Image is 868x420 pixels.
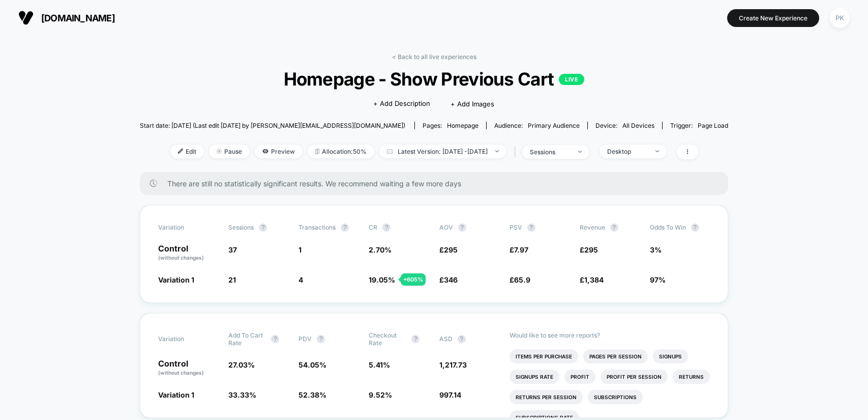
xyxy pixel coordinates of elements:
[170,145,204,158] span: Edit
[622,122,654,129] span: all devices
[495,150,499,152] img: end
[655,150,659,152] img: end
[607,148,648,155] div: Desktop
[673,370,710,384] li: Returns
[15,10,118,26] button: [DOMAIN_NAME]
[444,275,458,284] span: 346
[510,245,528,254] span: £
[510,370,559,384] li: Signups Rate
[510,390,583,404] li: Returns Per Session
[228,223,254,231] span: Sessions
[308,145,374,158] span: Allocation: 50%
[512,145,522,159] span: |
[178,149,183,154] img: edit
[387,149,393,154] img: calendar
[373,99,430,109] span: + Add Description
[458,223,466,232] button: ?
[527,223,535,232] button: ?
[228,245,237,254] span: 37
[298,245,302,254] span: 1
[392,53,476,61] a: < Back to all live experiences
[369,331,406,347] span: Checkout Rate
[528,122,580,129] span: Primary Audience
[580,223,605,231] span: Revenue
[439,245,458,254] span: £
[298,360,326,369] span: 54.05 %
[601,370,668,384] li: Profit Per Session
[439,335,453,343] span: ASD
[514,245,528,254] span: 7.97
[167,179,708,188] span: There are still no statistically significant results. We recommend waiting a few more days
[653,349,688,363] li: Signups
[439,360,467,369] span: 1,217.73
[580,245,598,254] span: £
[259,223,267,232] button: ?
[494,122,580,129] div: Audience:
[228,390,256,399] span: 33.33 %
[423,122,478,129] div: Pages:
[158,255,204,261] span: (without changes)
[369,390,392,399] span: 9.52 %
[255,145,303,158] span: Preview
[379,145,506,158] span: Latest Version: [DATE] - [DATE]
[169,68,699,90] span: Homepage - Show Previous Cart
[158,244,218,262] p: Control
[369,275,395,284] span: 19.05 %
[411,335,420,343] button: ?
[298,275,303,284] span: 4
[691,223,699,232] button: ?
[439,275,458,284] span: £
[670,122,728,129] div: Trigger:
[727,9,819,27] button: Create New Experience
[584,275,604,284] span: 1,384
[315,149,319,154] img: rebalance
[271,335,279,343] button: ?
[369,223,377,231] span: CR
[298,223,336,231] span: Transactions
[584,245,598,254] span: 295
[578,151,582,153] img: end
[382,223,391,232] button: ?
[650,223,706,232] span: Odds to Win
[444,245,458,254] span: 295
[158,275,194,284] span: Variation 1
[650,275,666,284] span: 97%
[41,13,115,23] span: [DOMAIN_NAME]
[564,370,595,384] li: Profit
[510,349,578,363] li: Items Per Purchase
[439,223,453,231] span: AOV
[439,390,461,399] span: 997.14
[583,349,648,363] li: Pages Per Session
[158,223,214,232] span: Variation
[559,74,584,85] p: LIVE
[530,148,571,156] div: sessions
[610,223,618,232] button: ?
[587,122,662,129] span: Device:
[158,331,214,347] span: Variation
[588,390,643,404] li: Subscriptions
[298,390,326,399] span: 52.38 %
[510,331,710,339] p: Would like to see more reports?
[341,223,349,232] button: ?
[447,122,478,129] span: homepage
[369,360,390,369] span: 5.41 %
[317,335,325,343] button: ?
[698,122,728,129] span: Page Load
[580,275,604,284] span: £
[510,223,522,231] span: PSV
[401,273,426,286] div: + 605 %
[140,122,405,129] span: Start date: [DATE] (Last edit [DATE] by [PERSON_NAME][EMAIL_ADDRESS][DOMAIN_NAME])
[298,335,312,343] span: PDV
[217,149,222,154] img: end
[369,245,392,254] span: 2.70 %
[228,275,236,284] span: 21
[158,370,204,376] span: (without changes)
[18,10,34,25] img: Visually logo
[451,100,494,108] span: + Add Images
[458,335,466,343] button: ?
[228,331,266,347] span: Add To Cart Rate
[514,275,530,284] span: 65.9
[827,8,853,29] button: PK
[830,8,850,28] div: PK
[209,145,250,158] span: Pause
